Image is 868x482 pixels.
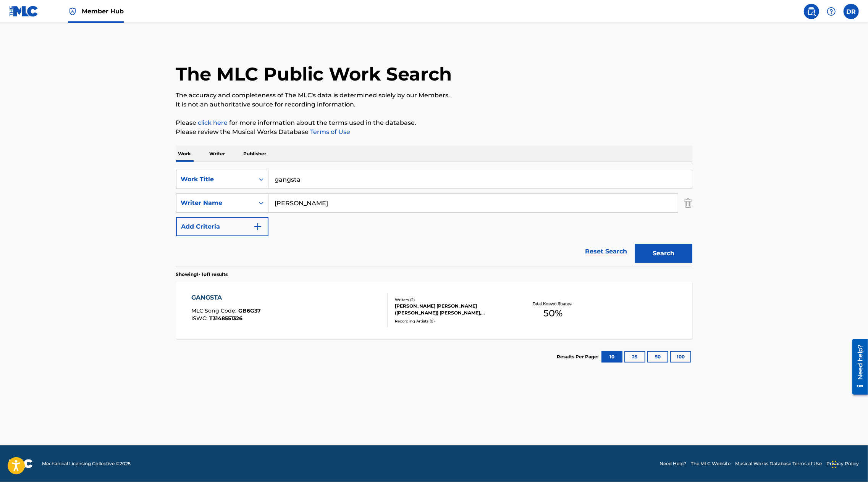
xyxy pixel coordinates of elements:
[847,336,868,398] iframe: Resource Center
[395,303,510,316] div: [PERSON_NAME] [PERSON_NAME] ([PERSON_NAME]) [PERSON_NAME], [PERSON_NAME]
[191,293,261,302] div: GANGSTA
[691,460,731,467] a: The MLC Website
[9,459,33,468] img: logo
[238,307,261,314] span: GB6G37
[533,301,574,306] p: Total Known Shares:
[181,175,250,184] div: Work Title
[176,100,692,109] p: It is not an authoritative source for recording information.
[635,244,692,263] button: Search
[582,243,631,260] a: Reset Search
[176,217,268,236] button: Add Criteria
[601,351,622,363] button: 10
[804,4,819,19] a: Public Search
[395,297,510,303] div: Writers ( 2 )
[807,7,816,16] img: search
[68,7,77,16] img: Top Rightsholder
[209,315,242,322] span: T3148551326
[253,222,262,231] img: 9d2ae6d4665cec9f34b9.svg
[176,63,452,85] h1: The MLC Public Work Search
[176,118,692,127] p: Please for more information about the terms used in the database.
[176,282,692,339] a: GANGSTAMLC Song Code:GB6G37ISWC:T3148551326Writers (2)[PERSON_NAME] [PERSON_NAME] ([PERSON_NAME])...
[207,146,228,162] p: Writer
[176,271,228,278] p: Showing 1 - 1 of 1 results
[844,4,859,19] div: User Menu
[309,128,351,135] a: Terms of Use
[826,460,859,467] a: Privacy Policy
[198,119,228,126] a: click here
[735,460,822,467] a: Musical Works Database Terms of Use
[181,198,250,208] div: Writer Name
[827,7,836,16] img: help
[191,315,209,322] span: ISWC :
[670,351,691,363] button: 100
[176,146,194,162] p: Work
[82,7,124,16] span: Member Hub
[191,307,238,314] span: MLC Song Code :
[9,6,39,17] img: MLC Logo
[176,170,692,267] form: Search Form
[543,306,563,320] span: 50 %
[176,91,692,100] p: The accuracy and completeness of The MLC's data is determined solely by our Members.
[557,353,601,360] p: Results Per Page:
[176,127,692,137] p: Please review the Musical Works Database
[241,146,269,162] p: Publisher
[659,460,686,467] a: Need Help?
[832,453,837,476] div: Drag
[395,318,510,324] div: Recording Artists ( 0 )
[42,460,131,467] span: Mechanical Licensing Collective © 2025
[647,351,668,363] button: 50
[830,445,868,482] iframe: Chat Widget
[824,4,839,19] div: Help
[624,351,645,363] button: 25
[684,193,692,213] img: Delete Criterion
